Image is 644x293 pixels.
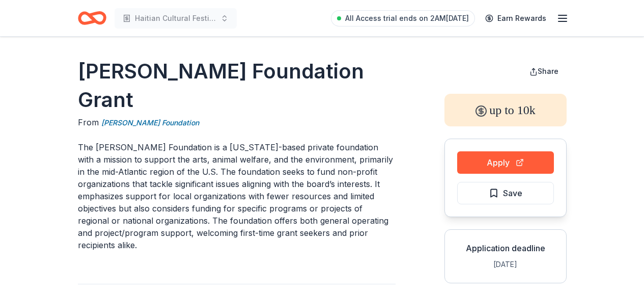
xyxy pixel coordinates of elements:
span: Share [538,67,558,75]
span: Save [503,187,522,200]
span: All Access trial ends on 2AM[DATE] [345,12,469,24]
button: Apply [457,151,554,174]
button: Share [521,61,567,82]
h1: [PERSON_NAME] Foundation Grant [78,57,396,114]
div: [DATE] [453,258,558,271]
a: Earn Rewards [479,9,552,28]
a: Home [78,6,106,30]
button: Save [457,182,554,204]
p: The [PERSON_NAME] Foundation is a [US_STATE]-based private foundation with a mission to support t... [78,141,396,251]
span: Haitian Cultural Festival [135,12,216,24]
button: Haitian Cultural Festival [115,8,237,29]
a: All Access trial ends on 2AM[DATE] [331,10,475,26]
div: From [78,116,396,129]
div: Application deadline [453,242,558,254]
a: [PERSON_NAME] Foundation [101,117,199,129]
div: up to 10k [444,94,567,126]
